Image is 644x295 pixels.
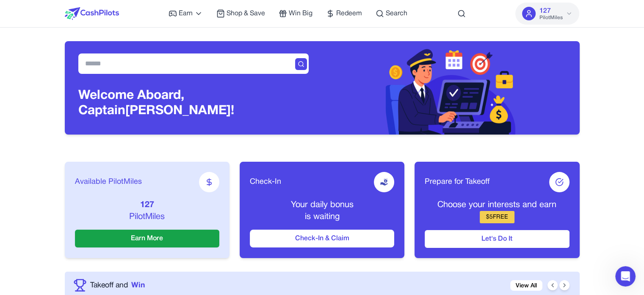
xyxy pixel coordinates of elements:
div: $ 5 FREE [480,211,514,223]
span: Check-In [250,176,281,188]
button: Check-In & Claim [250,230,394,247]
p: 127 [75,199,219,211]
span: Prepare for Takeoff [425,176,489,188]
span: is waiting [304,213,339,221]
span: 127 [539,6,550,16]
span: PilotMiles [539,14,562,21]
h3: Welcome Aboard, Captain [PERSON_NAME]! [78,88,309,119]
button: Let's Do It [425,230,569,248]
a: Takeoff andWin [90,280,145,291]
a: Shop & Save [216,8,265,19]
button: Earn More [75,230,219,247]
span: Earn [179,8,193,19]
a: View All [510,280,542,291]
a: Redeem [326,8,362,19]
img: Header decoration [386,41,516,135]
span: Win Big [289,8,312,19]
span: Redeem [336,8,362,19]
span: Shop & Save [227,8,265,19]
button: 127PilotMiles [515,3,579,25]
p: Your daily bonus [250,199,394,211]
iframe: Intercom live chat [615,266,636,287]
a: Win Big [279,8,312,19]
img: CashPilots Logo [65,7,119,20]
span: Win [131,280,145,291]
span: Search [386,8,407,19]
a: Earn [169,8,203,19]
span: Takeoff and [90,280,128,291]
p: PilotMiles [75,211,219,223]
a: Search [376,8,407,19]
span: Available PilotMiles [75,176,142,188]
p: Choose your interests and earn [425,199,569,211]
img: receive-dollar [380,178,388,186]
